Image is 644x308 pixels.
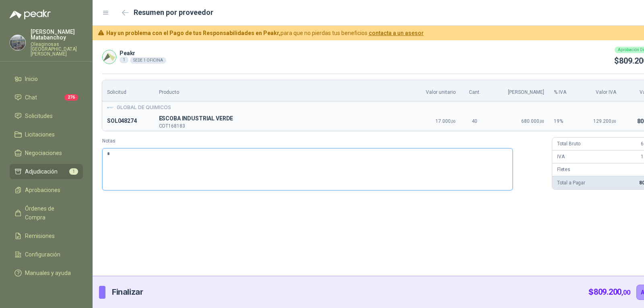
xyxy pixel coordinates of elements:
a: Chat276 [10,90,83,105]
p: Oleaginosas [GEOGRAPHIC_DATA][PERSON_NAME] [31,42,83,56]
div: SEDE 1 OFICINA [130,57,166,64]
span: Órdenes de Compra [25,204,75,222]
a: Solicitudes [10,108,83,124]
p: Finalizar [112,286,143,298]
a: Licitaciones [10,127,83,142]
img: Company Logo [103,50,116,64]
span: Inicio [25,74,38,83]
span: Chat [25,93,37,102]
div: 1 [120,57,128,63]
span: 809.200 [594,287,630,297]
p: [PERSON_NAME] Matabanchoy [31,29,83,40]
a: Remisiones [10,228,83,244]
p: IVA [557,153,565,161]
span: Configuración [25,250,60,259]
span: Adjudicación [25,167,58,176]
a: Configuración [10,247,83,262]
h2: Resumen por proveedor [134,7,213,18]
th: Cant. [460,80,489,101]
th: Solicitud [102,80,154,101]
b: Hay un problema con el Pago de tus Responsabilidades en Peakr, [106,30,281,36]
span: Licitaciones [25,130,55,139]
span: 680.000 [521,118,544,124]
p: $ [588,286,630,298]
span: Remisiones [25,232,55,240]
span: ESCOBA INDUSTRIAL VERDE [159,114,404,124]
th: Producto [154,80,409,101]
p: COT168183 [159,124,404,128]
img: Company Logo [107,105,114,111]
td: 19 % [549,112,578,131]
a: Adjudicación1 [10,164,83,179]
p: SOL048274 [107,116,149,126]
img: Logo peakr [10,10,51,19]
a: Negociaciones [10,145,83,161]
th: % IVA [549,80,578,101]
p: E [159,114,404,124]
span: Solicitudes [25,112,53,120]
span: ,00 [539,119,544,124]
a: Inicio [10,71,83,87]
a: Órdenes de Compra [10,201,83,225]
span: 17.000 [436,118,456,124]
a: Aprobaciones [10,182,83,198]
span: Aprobaciones [25,186,60,194]
span: 1 [69,168,78,175]
th: [PERSON_NAME] [489,80,549,101]
span: ,00 [621,289,630,296]
span: Negociaciones [25,149,62,157]
a: Manuales y ayuda [10,265,83,281]
span: ,00 [611,119,616,124]
p: Total Bruto [557,140,580,148]
td: 40 [460,112,489,131]
span: para que no pierdas tus beneficios [106,29,424,37]
span: Manuales y ayuda [25,269,71,277]
span: ,00 [451,119,456,124]
th: Valor unitario [409,80,460,101]
th: Valor IVA [578,80,621,101]
a: contacta a un asesor [369,30,424,36]
span: 276 [64,94,78,101]
label: Notas [102,137,545,145]
p: Peakr [120,50,166,56]
img: Company Logo [10,35,25,50]
p: Fletes [557,166,570,174]
p: Total a Pagar [557,179,585,187]
span: 129.200 [593,118,616,124]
